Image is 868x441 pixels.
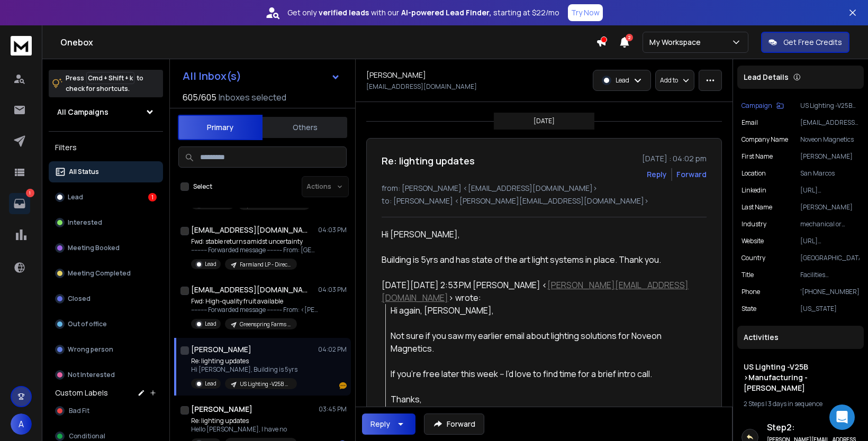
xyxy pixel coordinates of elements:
p: [URL][DOMAIN_NAME] [800,237,860,245]
p: industry [742,220,766,228]
p: 1 [26,189,34,197]
p: 03:45 PM [319,405,347,414]
p: [US_STATE] [800,305,860,313]
p: Not Interested [68,371,115,379]
h1: [EMAIL_ADDRESS][DOMAIN_NAME] [191,284,308,295]
button: Meeting Completed [49,263,163,284]
p: Company Name [742,135,788,144]
p: location [742,169,766,178]
p: [DATE] [534,117,555,125]
button: Reply [362,414,415,435]
span: 2 Steps [744,399,764,408]
p: Closed [68,295,91,303]
p: [EMAIL_ADDRESS][DOMAIN_NAME] [800,118,860,127]
p: San Marcos [800,169,860,178]
span: Bad Fit [69,407,89,415]
p: Meeting Booked [68,244,120,252]
p: '[PHONE_NUMBER] [800,288,860,296]
p: Lead [205,320,216,328]
h1: Re: lighting updates [382,153,475,168]
div: If you’re free later this week -- I’d love to find time for a brief intro call. [391,368,691,380]
span: 3 days in sequence [768,399,822,408]
button: Others [263,116,347,139]
p: linkedin [742,186,766,195]
button: Bad Fit [49,400,163,421]
p: Lead [616,76,629,85]
h3: Inboxes selected [219,91,286,104]
p: to: [PERSON_NAME] <[PERSON_NAME][EMAIL_ADDRESS][DOMAIN_NAME]> [382,196,707,206]
span: 605 / 605 [183,91,216,104]
p: Last Name [742,203,772,212]
h6: Step 2 : [767,421,860,434]
div: Building is 5yrs and has state of the art light systems in place. Thank you. [382,253,691,266]
div: Open Intercom Messenger [829,405,855,430]
div: 1 [148,193,157,201]
h3: Custom Labels [55,388,108,398]
button: Forward [424,414,484,435]
p: Add to [660,76,678,85]
p: US Lighting -V25B >Manufacturing - [PERSON_NAME] [240,380,291,388]
p: Farmland LP - Direct Channel - Rani [240,261,291,269]
div: | [744,400,857,408]
button: Not Interested [49,364,163,385]
p: Country [742,254,765,262]
span: Conditional [69,432,105,440]
p: 04:03 PM [318,226,347,234]
div: Thanks, [391,393,691,406]
p: Hi [PERSON_NAME], Building is 5yrs [191,365,297,374]
p: US Lighting -V25B >Manufacturing - [PERSON_NAME] [800,102,860,110]
h1: [EMAIL_ADDRESS][DOMAIN_NAME] [191,225,308,235]
button: Interested [49,212,163,233]
p: ---------- Forwarded message --------- From: [GEOGRAPHIC_DATA] [191,246,318,254]
p: Fwd: stable returns amidst uncertainty [191,237,318,246]
div: Reply [370,419,390,429]
button: Primary [178,115,263,140]
img: logo [11,36,32,56]
strong: verified leads [319,7,369,18]
p: Email [742,118,758,127]
p: [GEOGRAPHIC_DATA] [800,254,860,262]
p: Interested [68,218,102,227]
span: 2 [626,34,633,41]
p: Re: lighting updates [191,357,297,365]
p: [EMAIL_ADDRESS][DOMAIN_NAME] [366,82,477,91]
button: Lead1 [49,187,163,208]
label: Select [193,182,212,191]
button: Meeting Booked [49,237,163,259]
h1: All Inbox(s) [183,71,241,81]
p: Wrong person [68,345,113,354]
p: Lead Details [744,72,789,82]
button: Campaign [742,102,784,110]
button: All Inbox(s) [174,66,349,87]
p: mechanical or industrial engineering [800,220,860,228]
div: [DATE][DATE] 2:53 PM [PERSON_NAME] < > wrote: [382,279,691,304]
div: Forward [676,169,707,180]
div: Hi again, [PERSON_NAME], [391,304,691,317]
p: Greenspring Farms - [US_STATE] [240,320,291,328]
h1: [PERSON_NAME] [191,344,251,355]
p: Campaign [742,102,772,110]
div: Not sure if you saw my earlier email about lighting solutions for Noveon Magnetics. [391,329,691,355]
button: Try Now [568,4,603,21]
p: [PERSON_NAME] [800,203,860,212]
button: Get Free Credits [761,32,849,53]
p: Fwd: High-quality fruit available [191,297,318,306]
h1: [PERSON_NAME] [366,70,426,80]
p: ---------- Forwarded message --------- From: <[PERSON_NAME][EMAIL_ADDRESS][DOMAIN_NAME] [191,306,318,314]
p: [PERSON_NAME] [800,152,860,161]
p: from: [PERSON_NAME] <[EMAIL_ADDRESS][DOMAIN_NAME]> [382,183,707,194]
span: Cmd + Shift + k [86,72,134,84]
p: Re: lighting updates [191,417,297,425]
strong: AI-powered Lead Finder, [401,7,491,18]
p: 04:03 PM [318,286,347,294]
p: [URL][DOMAIN_NAME][PERSON_NAME] [800,186,860,195]
p: website [742,237,764,245]
p: Press to check for shortcuts. [66,73,143,94]
button: Wrong person [49,339,163,360]
span: A [11,414,32,435]
p: Meeting Completed [68,269,131,278]
p: Facilities Maintenance Manager [800,271,860,279]
p: 04:02 PM [318,345,347,354]
a: 1 [9,193,30,214]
